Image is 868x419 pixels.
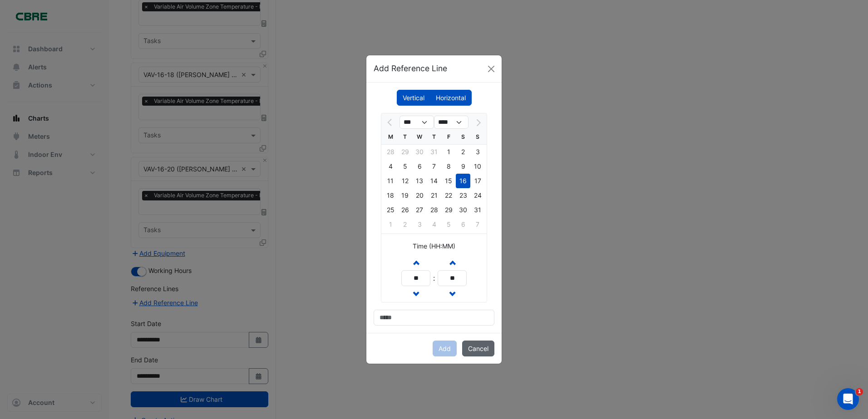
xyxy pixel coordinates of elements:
div: 2 [456,145,470,159]
div: 22 [441,188,456,203]
div: M [383,130,398,144]
select: Select year [434,116,469,129]
input: Minutes [438,270,467,286]
div: Wednesday, August 13, 2025 [412,174,427,188]
button: Cancel [462,341,494,356]
div: Friday, August 8, 2025 [441,159,456,174]
div: 17 [470,174,485,188]
div: Thursday, August 14, 2025 [427,174,441,188]
div: Saturday, August 2, 2025 [456,145,470,159]
select: Select month [399,116,434,129]
iframe: Intercom live chat [837,388,859,410]
div: 6 [412,159,427,174]
div: Sunday, August 10, 2025 [470,159,485,174]
div: Monday, August 25, 2025 [383,203,398,217]
div: 13 [412,174,427,188]
div: 16 [456,174,470,188]
div: 23 [456,188,470,203]
div: 19 [398,188,412,203]
div: 7 [427,159,441,174]
div: 10 [470,159,485,174]
div: Friday, August 22, 2025 [441,188,456,203]
div: S [470,130,485,144]
div: 29 [441,203,456,217]
div: T [427,130,441,144]
div: Tuesday, August 19, 2025 [398,188,412,203]
div: 26 [398,203,412,217]
div: Monday, August 18, 2025 [383,188,398,203]
span: 1 [856,388,863,395]
div: Friday, August 15, 2025 [441,174,456,188]
div: Thursday, August 21, 2025 [427,188,441,203]
div: T [398,130,412,144]
div: 31 [470,203,485,217]
div: 18 [383,188,398,203]
div: Saturday, August 30, 2025 [456,203,470,217]
div: 20 [412,188,427,203]
div: S [456,130,470,144]
div: Saturday, August 16, 2025 [456,174,470,188]
div: 15 [441,174,456,188]
div: Tuesday, August 26, 2025 [398,203,412,217]
div: 30 [456,203,470,217]
div: 12 [398,174,412,188]
h5: Add Reference Line [374,63,447,74]
div: 24 [470,188,485,203]
div: Sunday, August 3, 2025 [470,145,485,159]
input: Hours [401,270,430,286]
div: Monday, August 4, 2025 [383,159,398,174]
div: : [430,273,438,283]
div: Sunday, August 24, 2025 [470,188,485,203]
div: 4 [383,159,398,174]
div: 3 [470,145,485,159]
div: Saturday, August 23, 2025 [456,188,470,203]
div: 9 [456,159,470,174]
div: 14 [427,174,441,188]
div: Wednesday, August 6, 2025 [412,159,427,174]
div: Monday, August 11, 2025 [383,174,398,188]
div: Friday, August 29, 2025 [441,203,456,217]
label: Horizontal [430,90,472,106]
div: 5 [398,159,412,174]
div: 11 [383,174,398,188]
div: 8 [441,159,456,174]
label: Vertical [397,90,430,106]
div: Thursday, August 7, 2025 [427,159,441,174]
div: Wednesday, August 27, 2025 [412,203,427,217]
div: Tuesday, August 5, 2025 [398,159,412,174]
div: Saturday, August 9, 2025 [456,159,470,174]
div: W [412,130,427,144]
div: Friday, August 1, 2025 [441,145,456,159]
div: 21 [427,188,441,203]
div: Thursday, August 28, 2025 [427,203,441,217]
div: Sunday, August 17, 2025 [470,174,485,188]
div: Tuesday, August 12, 2025 [398,174,412,188]
div: 27 [412,203,427,217]
div: Sunday, August 31, 2025 [470,203,485,217]
label: Time (HH:MM) [413,241,455,251]
div: Wednesday, August 20, 2025 [412,188,427,203]
div: 25 [383,203,398,217]
div: F [441,130,456,144]
button: Close [484,62,498,76]
div: 1 [441,145,456,159]
div: 28 [427,203,441,217]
